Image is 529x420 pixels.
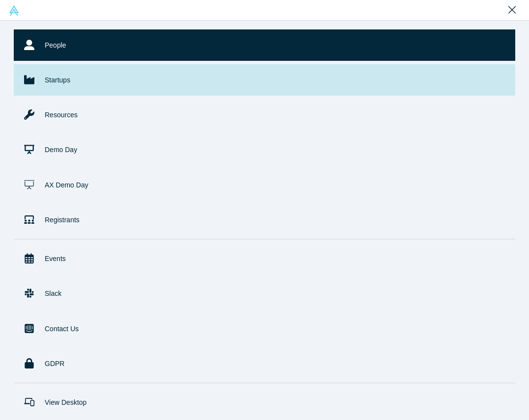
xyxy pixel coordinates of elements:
a: People [14,29,515,61]
a: Events [14,243,515,274]
a: AX Demo Day [14,169,515,201]
a: Startups [14,64,515,96]
a: Registrants [14,204,515,236]
a: Demo Day [14,134,515,165]
a: View Desktop [14,387,515,418]
a: Contact Us [14,313,515,344]
a: Resources [14,99,515,131]
img: Alchemist Vault Logo [9,5,19,16]
a: Slack [14,278,515,309]
a: GDPR [14,348,515,379]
